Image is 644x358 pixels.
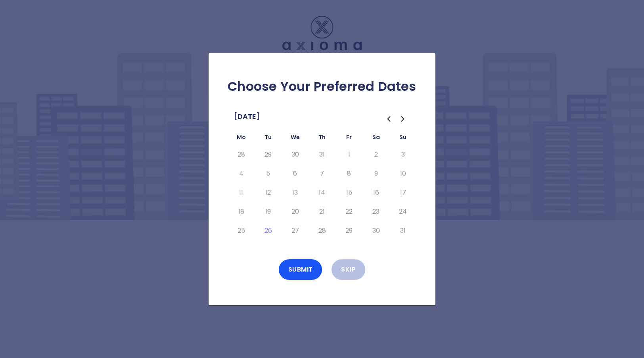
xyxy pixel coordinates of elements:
[315,205,329,218] button: Thursday, August 21st, 2025
[332,259,365,280] button: Skip
[234,148,248,161] button: Monday, July 28th, 2025
[381,112,396,126] button: Go to the Previous Month
[288,186,302,199] button: Wednesday, August 13th, 2025
[369,148,383,161] button: Saturday, August 2nd, 2025
[315,186,329,199] button: Thursday, August 14th, 2025
[234,186,248,199] button: Monday, August 11th, 2025
[234,110,260,123] span: [DATE]
[342,148,356,161] button: Friday, August 1st, 2025
[282,16,362,55] img: Logo
[288,205,302,218] button: Wednesday, August 20th, 2025
[261,186,275,199] button: Tuesday, August 12th, 2025
[261,224,275,237] button: Today, Tuesday, August 26th, 2025
[342,205,356,218] button: Friday, August 22nd, 2025
[234,167,248,180] button: Monday, August 4th, 2025
[228,132,416,240] table: August 2025
[221,78,423,94] h2: Choose Your Preferred Dates
[261,205,275,218] button: Tuesday, August 19th, 2025
[288,224,302,237] button: Wednesday, August 27th, 2025
[342,167,356,180] button: Friday, August 8th, 2025
[255,132,282,145] th: Tuesday
[396,224,410,237] button: Sunday, August 31st, 2025
[335,132,362,145] th: Friday
[279,259,322,280] button: Submit
[261,167,275,180] button: Tuesday, August 5th, 2025
[362,132,389,145] th: Saturday
[396,112,410,126] button: Go to the Next Month
[369,167,383,180] button: Saturday, August 9th, 2025
[396,205,410,218] button: Sunday, August 24th, 2025
[315,224,329,237] button: Thursday, August 28th, 2025
[288,167,302,180] button: Wednesday, August 6th, 2025
[288,148,302,161] button: Wednesday, July 30th, 2025
[389,132,416,145] th: Sunday
[309,132,335,145] th: Thursday
[282,132,309,145] th: Wednesday
[369,186,383,199] button: Saturday, August 16th, 2025
[234,224,248,237] button: Monday, August 25th, 2025
[261,148,275,161] button: Tuesday, July 29th, 2025
[396,186,410,199] button: Sunday, August 17th, 2025
[315,167,329,180] button: Thursday, August 7th, 2025
[369,224,383,237] button: Saturday, August 30th, 2025
[315,148,329,161] button: Thursday, July 31st, 2025
[228,132,255,145] th: Monday
[234,205,248,218] button: Monday, August 18th, 2025
[369,205,383,218] button: Saturday, August 23rd, 2025
[342,224,356,237] button: Friday, August 29th, 2025
[342,186,356,199] button: Friday, August 15th, 2025
[396,167,410,180] button: Sunday, August 10th, 2025
[396,148,410,161] button: Sunday, August 3rd, 2025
